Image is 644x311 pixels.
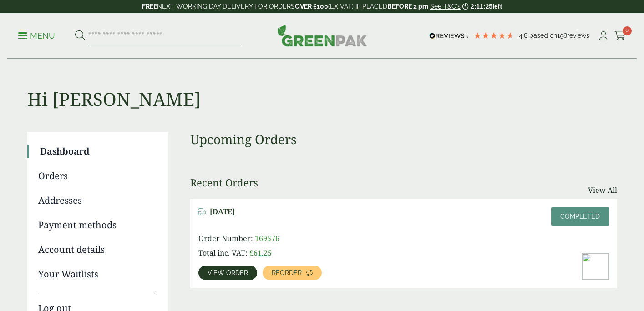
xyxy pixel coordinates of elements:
span: £ [249,248,254,258]
img: GreenPak Supplies [277,25,367,46]
a: Addresses [38,194,156,207]
span: 4.8 [519,32,529,39]
div: 4.79 Stars [473,31,514,40]
span: 198 [557,32,567,39]
span: Completed [560,213,600,220]
h1: Hi [PERSON_NAME] [27,59,617,110]
a: Account details [38,243,156,256]
span: Based on [529,32,557,39]
img: 16oz-PET-Smoothie-Cup-with-Strawberry-Milkshake-and-cream-300x200.jpg [582,253,609,280]
span: reviews [567,32,589,39]
a: View order [198,266,257,280]
span: 169576 [255,233,279,243]
span: 2:11:25 [471,3,492,10]
a: Dashboard [40,145,156,158]
span: 0 [623,26,632,35]
a: Menu [18,30,55,40]
h3: Recent Orders [190,176,258,188]
strong: BEFORE 2 pm [387,3,428,10]
a: See T&C's [430,3,461,10]
h3: Upcoming Orders [190,132,617,147]
bdi: 61.25 [249,248,272,258]
strong: FREE [142,3,157,10]
span: View order [208,270,248,276]
span: Total inc. VAT: [198,248,248,258]
i: My Account [598,31,609,40]
a: Reorder [263,266,322,280]
strong: OVER £100 [295,3,328,10]
p: Menu [18,30,55,41]
img: REVIEWS.io [429,33,469,39]
span: [DATE] [210,207,235,216]
span: Order Number: [198,233,253,243]
a: Payment methods [38,218,156,232]
span: Reorder [272,270,302,276]
a: Your Waitlists [38,267,156,281]
a: View All [588,185,617,196]
a: Orders [38,169,156,183]
i: Cart [614,31,626,40]
span: left [492,3,502,10]
a: 0 [614,29,626,43]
